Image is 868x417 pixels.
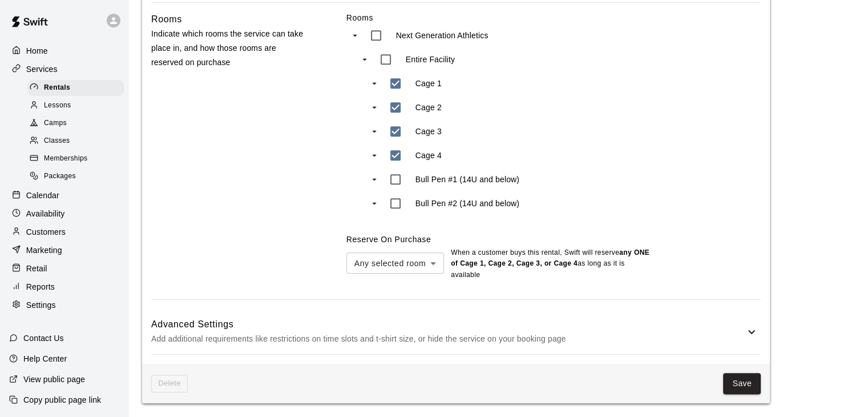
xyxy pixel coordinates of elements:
p: Services [26,63,58,75]
a: Rentals [27,79,128,97]
p: Home [26,45,48,57]
a: Camps [27,115,128,133]
p: Retail [26,263,47,274]
p: Marketing [26,244,62,256]
h6: Rooms [151,12,182,27]
span: Camps [44,118,67,129]
a: Classes [27,133,128,150]
p: Cage 2 [415,102,442,113]
a: Retail [9,260,119,277]
p: Next Generation Athletics [396,30,488,41]
div: Memberships [27,151,124,167]
span: Memberships [44,153,87,165]
p: Bull Pen #2 (14U and below) [415,198,519,209]
a: Packages [27,168,128,186]
p: View public page [23,374,85,385]
p: Cage 1 [415,78,442,89]
a: Marketing [9,242,119,259]
p: Entire Facility [406,54,455,65]
p: When a customer buys this rental , Swift will reserve as long as it is available [451,247,651,282]
p: Availability [26,208,65,219]
p: Add additional requirements like restrictions on time slots and t-shirt size, or hide the service... [151,332,745,346]
h6: Advanced Settings [151,317,745,332]
span: Lessons [44,100,71,111]
a: Home [9,42,119,59]
div: Packages [27,169,124,185]
a: Lessons [27,97,128,114]
button: Save [723,373,761,394]
p: Contact Us [23,332,64,344]
a: Memberships [27,150,128,168]
a: Calendar [9,187,119,204]
p: Indicate which rooms the service can take place in, and how those rooms are reserved on purchase [151,27,310,70]
span: This rental can't be deleted because its tied to: credits, [151,375,188,392]
p: Cage 4 [415,150,442,161]
a: Availability [9,205,119,222]
div: Any selected room [346,252,444,274]
label: Rooms [346,12,761,23]
div: Camps [27,115,124,131]
p: Help Center [23,353,67,364]
span: Packages [44,171,76,182]
p: Reports [26,281,55,292]
a: Customers [9,223,119,240]
label: Reserve On Purchase [346,235,431,244]
p: Calendar [26,190,59,201]
div: Rentals [27,80,124,96]
p: Bull Pen #1 (14U and below) [415,174,519,185]
a: Services [9,61,119,78]
span: Rentals [44,82,70,94]
span: Classes [44,135,70,147]
p: Cage 3 [415,126,442,137]
div: Advanced SettingsAdd additional requirements like restrictions on time slots and t-shirt size, or... [151,309,761,354]
a: Reports [9,278,119,295]
a: Settings [9,296,119,314]
p: Settings [26,299,56,311]
p: Copy public page link [23,394,101,406]
div: Lessons [27,98,124,114]
div: Classes [27,133,124,149]
ul: swift facility view [346,23,575,215]
p: Customers [26,226,66,238]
